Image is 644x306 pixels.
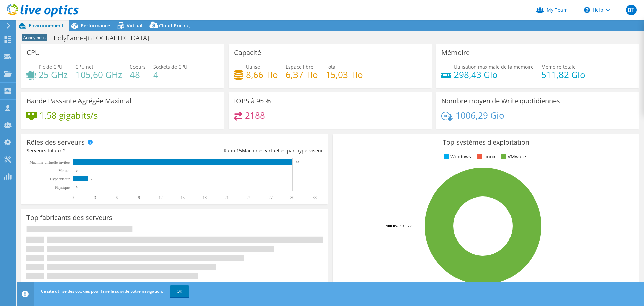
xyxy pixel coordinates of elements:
text: 21 [225,195,229,200]
span: Pic de CPU [39,63,62,70]
text: Physique [55,185,70,190]
text: 3 [94,195,96,200]
span: CPU net [75,63,93,70]
h3: IOPS à 95 % [234,97,271,105]
span: Coeurs [130,63,146,70]
h3: Top systèmes d'exploitation [338,139,634,146]
text: 30 [296,161,299,164]
span: Utilisation maximale de la mémoire [454,63,534,70]
text: 30 [290,195,294,200]
h4: 48 [130,71,146,78]
span: Sockets de CPU [153,63,187,70]
h4: 1006,29 Gio [455,112,504,119]
h3: Top fabricants des serveurs [26,214,112,221]
h4: 1,58 gigabits/s [39,112,98,119]
li: VMware [500,153,526,160]
tspan: Machine virtuelle invitée [29,160,70,165]
span: Utilisé [246,63,260,70]
text: 0 [76,169,78,172]
h4: 2188 [245,112,265,119]
h4: 4 [153,71,187,78]
a: OK [170,285,189,297]
text: 12 [159,195,163,200]
li: Linux [475,153,495,160]
div: Ratio: Machines virtuelles par hyperviseur [175,147,323,155]
h3: Nombre moyen de Write quotidiennes [441,97,560,105]
text: 6 [116,195,118,200]
span: Environnement [29,22,64,29]
span: Mémoire totale [541,63,576,70]
h1: Polyflame-[GEOGRAPHIC_DATA] [51,34,159,42]
h3: Mémoire [441,49,470,56]
text: 15 [181,195,185,200]
h3: Capacité [234,49,261,56]
svg: \n [584,7,590,13]
h4: 105,60 GHz [75,71,122,78]
h4: 298,43 Gio [454,71,534,78]
text: 33 [313,195,317,200]
h4: 511,82 Gio [541,71,585,78]
span: Ce site utilise des cookies pour faire le suivi de votre navigation. [41,288,163,294]
h4: 8,66 Tio [246,71,278,78]
tspan: ESXi 6.7 [398,223,412,228]
span: Performance [80,22,110,29]
h4: 25 GHz [39,71,68,78]
span: Espace libre [286,63,313,70]
text: 2 [91,177,93,181]
span: Anonymous [22,34,47,41]
text: 0 [72,195,74,200]
span: BT [626,5,637,15]
span: Virtual [127,22,142,29]
span: 15 [236,147,242,154]
tspan: 100.0% [386,223,398,228]
text: 27 [269,195,273,200]
text: Virtuel [59,168,70,173]
h4: 15,03 Tio [326,71,363,78]
text: 18 [203,195,207,200]
li: Windows [442,153,471,160]
h3: Rôles des serveurs [26,139,85,146]
h3: CPU [26,49,40,56]
text: 0 [76,186,78,189]
text: Hyperviseur [50,177,70,181]
text: 24 [247,195,251,200]
span: 2 [63,147,66,154]
span: Cloud Pricing [159,22,190,29]
h3: Bande Passante Agrégée Maximal [26,97,131,105]
h4: 6,37 Tio [286,71,318,78]
span: Total [326,63,337,70]
text: 9 [138,195,140,200]
div: Serveurs totaux: [26,147,175,155]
